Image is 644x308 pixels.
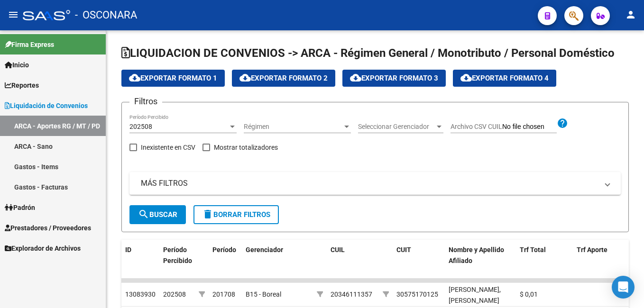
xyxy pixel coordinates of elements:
span: Reportes [5,80,39,91]
span: Archivo CSV CUIL [451,123,502,130]
mat-icon: cloud_download [350,72,361,83]
mat-icon: cloud_download [129,72,140,83]
mat-icon: search [138,208,149,220]
div: Open Intercom Messenger [612,276,635,299]
span: CUIL [331,246,345,254]
span: ID [125,246,131,254]
mat-icon: person [625,9,636,20]
span: Trf Aporte [577,246,607,254]
span: Borrar Filtros [202,210,270,219]
span: Seleccionar Gerenciador [358,123,435,131]
span: LIQUIDACION DE CONVENIOS -> ARCA - Régimen General / Monotributo / Personal Doméstico [121,46,615,60]
span: Firma Express [5,39,54,50]
datatable-header-cell: Trf Total [516,240,573,281]
div: 30575170125 [396,289,438,300]
span: $ 0,01 [520,290,538,298]
span: Nombre y Apellido Afiliado [449,246,504,264]
datatable-header-cell: CUIT [393,240,445,281]
span: 202508 [163,290,186,298]
button: Buscar [129,205,186,224]
span: Régimen [244,123,342,131]
span: Exportar Formato 3 [350,74,438,82]
button: Exportar Formato 4 [453,70,556,87]
mat-icon: menu [8,9,19,20]
datatable-header-cell: Período [209,240,242,281]
span: Prestadores / Proveedores [5,223,91,233]
span: Período [212,246,236,254]
datatable-header-cell: CUIL [327,240,379,281]
mat-icon: delete [202,208,213,220]
button: Exportar Formato 1 [121,70,225,87]
datatable-header-cell: ID [121,240,159,281]
span: Exportar Formato 4 [460,74,549,82]
span: Trf Total [520,246,546,254]
button: Borrar Filtros [193,205,279,224]
mat-expansion-panel-header: MÁS FILTROS [129,172,621,195]
span: Inexistente en CSV [141,142,195,153]
input: Archivo CSV CUIL [502,123,557,131]
span: Padrón [5,202,35,213]
button: Exportar Formato 2 [232,70,335,87]
datatable-header-cell: Nombre y Apellido Afiliado [445,240,516,281]
div: 20346111357 [331,289,372,300]
mat-panel-title: MÁS FILTROS [141,178,598,189]
span: 13083930 [125,290,156,298]
span: Buscar [138,210,177,219]
span: 202508 [129,123,152,130]
span: Exportar Formato 2 [239,74,328,82]
button: Exportar Formato 3 [342,70,446,87]
span: B15 - Boreal [246,290,281,298]
span: Exportar Formato 1 [129,74,217,82]
span: Inicio [5,60,29,70]
span: CUIT [396,246,411,254]
span: Gerenciador [246,246,283,254]
span: - OSCONARA [75,5,137,26]
mat-icon: cloud_download [460,72,472,83]
datatable-header-cell: Período Percibido [159,240,195,281]
datatable-header-cell: Trf Aporte [573,240,630,281]
span: Explorador de Archivos [5,243,81,254]
h3: Filtros [129,95,162,108]
mat-icon: cloud_download [239,72,251,83]
span: [PERSON_NAME], [PERSON_NAME] [449,286,501,304]
span: Mostrar totalizadores [214,142,278,153]
span: 201708 [212,290,235,298]
mat-icon: help [557,118,568,129]
span: Liquidación de Convenios [5,100,88,111]
datatable-header-cell: Gerenciador [242,240,313,281]
span: Período Percibido [163,246,192,264]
